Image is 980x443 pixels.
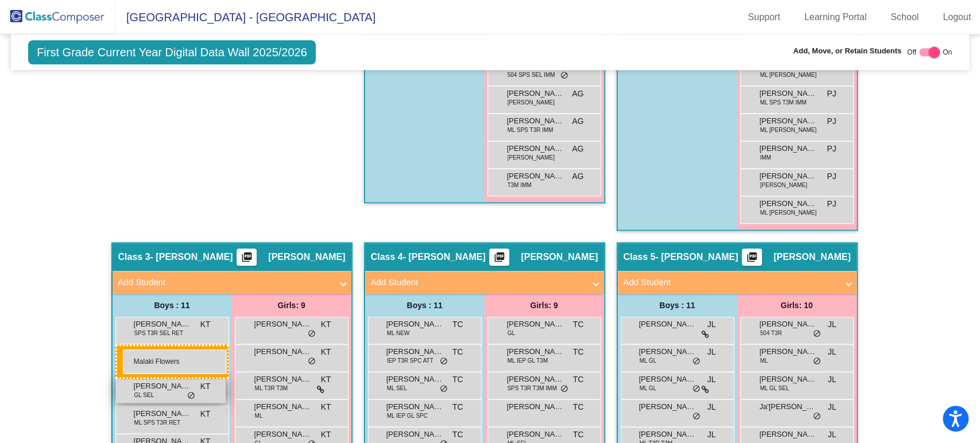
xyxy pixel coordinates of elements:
[508,384,557,393] span: SPS T3R T3M IMM
[828,429,836,441] span: JL
[707,346,716,358] span: JL
[573,318,584,331] span: TC
[760,384,789,393] span: ML GL SEL
[572,170,583,182] span: AG
[507,318,564,330] span: [PERSON_NAME]
[760,98,807,107] span: ML SPS T3M IMM
[365,271,604,294] mat-expansion-panel-header: Add Student
[572,143,583,155] span: AG
[237,248,257,266] button: Print Students Details
[828,346,836,358] span: JL
[760,429,817,440] span: [PERSON_NAME]
[440,384,448,394] span: do_not_disturb_alt
[387,329,410,337] span: ML NEW
[254,318,312,330] span: [PERSON_NAME]
[507,170,564,182] span: [PERSON_NAME]
[321,429,331,441] span: KT
[760,143,817,154] span: [PERSON_NAME]
[572,88,583,100] span: AG
[760,170,817,182] span: [PERSON_NAME]
[813,357,821,366] span: do_not_disturb_alt
[760,346,817,357] span: [PERSON_NAME]
[508,356,548,365] span: ML IEP GL T3M
[187,391,195,401] span: do_not_disturb_alt
[760,153,771,162] span: IMM
[507,429,564,440] span: [PERSON_NAME]
[321,346,331,358] span: KT
[760,181,807,189] span: [PERSON_NAME]
[113,294,232,317] div: Boys : 11
[639,429,696,440] span: [PERSON_NAME]
[640,384,657,393] span: ML GL
[200,318,211,331] span: KT
[508,153,555,162] span: [PERSON_NAME]
[507,346,564,357] span: [PERSON_NAME]
[742,248,762,266] button: Print Students Details
[387,411,428,420] span: ML IEP GL SPC
[134,318,191,330] span: [PERSON_NAME]
[760,126,817,134] span: ML [PERSON_NAME]
[907,47,916,57] span: Off
[452,401,463,413] span: TC
[692,384,700,394] span: do_not_disturb_alt
[640,356,657,365] span: ML GL
[254,429,312,440] span: [PERSON_NAME]
[452,318,463,331] span: TC
[508,181,532,189] span: T3M IMM
[707,401,716,413] span: JL
[485,294,604,317] div: Girls: 9
[639,374,696,385] span: [PERSON_NAME]
[573,429,584,441] span: TC
[134,408,191,419] span: [PERSON_NAME]
[28,40,316,64] span: First Grade Current Year Digital Data Wall 2025/2026
[760,115,817,127] span: [PERSON_NAME]
[656,251,738,263] span: - [PERSON_NAME]
[321,318,331,331] span: KT
[268,251,345,263] span: [PERSON_NAME]
[386,374,444,385] span: [PERSON_NAME]
[560,384,568,394] span: do_not_disturb_alt
[639,318,696,330] span: [PERSON_NAME]
[760,356,768,365] span: ML
[507,374,564,385] span: [PERSON_NAME]
[828,401,836,413] span: JL
[827,88,836,100] span: PJ
[254,401,312,413] span: [PERSON_NAME]
[386,429,444,440] span: [PERSON_NAME]
[760,198,817,209] span: [PERSON_NAME]
[452,374,463,386] span: TC
[707,429,716,441] span: JL
[386,346,444,357] span: [PERSON_NAME]
[403,251,486,263] span: - [PERSON_NAME]
[115,8,375,26] span: [GEOGRAPHIC_DATA] - [GEOGRAPHIC_DATA]
[573,346,584,358] span: TC
[828,318,836,331] span: JL
[507,401,564,413] span: [PERSON_NAME]
[943,47,952,57] span: On
[507,143,564,154] span: [PERSON_NAME]
[254,346,312,357] span: [PERSON_NAME]
[493,251,506,267] mat-icon: picture_as_pdf
[692,412,700,421] span: do_not_disturb_alt
[827,115,836,127] span: PJ
[308,329,316,339] span: do_not_disturb_alt
[134,380,191,392] span: [PERSON_NAME]
[134,418,181,427] span: ML SPS T3R RET
[813,412,821,421] span: do_not_disturb_alt
[618,294,737,317] div: Boys : 11
[639,401,696,413] span: [PERSON_NAME]
[813,329,821,339] span: do_not_disturb_alt
[134,329,184,337] span: SPS T3R SEL RET
[452,429,463,441] span: TC
[793,45,902,57] span: Add, Move, or Retain Students
[773,251,850,263] span: [PERSON_NAME]
[371,276,584,289] mat-panel-title: Add Student
[255,384,288,393] span: ML T3R T3M
[321,374,331,386] span: KT
[240,251,254,267] mat-icon: picture_as_pdf
[508,98,555,107] span: [PERSON_NAME]
[254,374,312,385] span: [PERSON_NAME]
[508,71,555,79] span: 504 SPS SEL IMM
[737,294,857,317] div: Girls: 10
[827,198,836,210] span: PJ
